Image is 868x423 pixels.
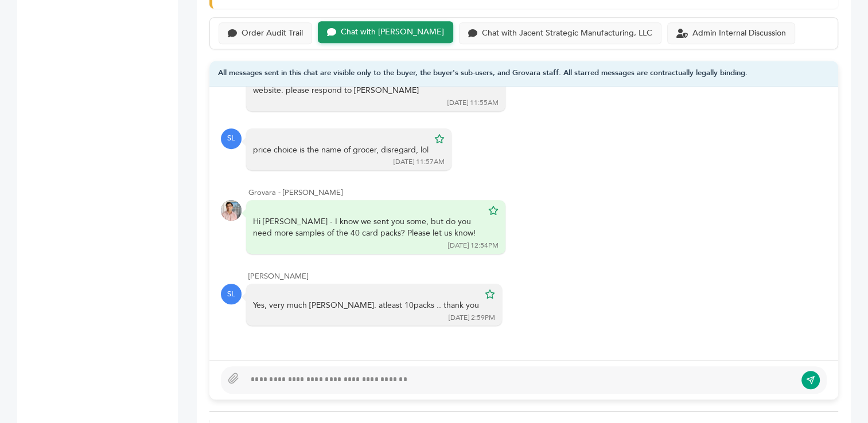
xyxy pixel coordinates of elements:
[248,271,827,281] div: [PERSON_NAME]
[221,128,242,149] div: SL
[449,313,495,323] div: [DATE] 2:59PM
[242,29,303,38] div: Order Audit Trail
[221,284,242,304] div: SL
[482,29,652,38] div: Chat with Jacent Strategic Manufacturing, LLC
[248,187,827,198] div: Grovara - [PERSON_NAME]
[448,241,499,250] div: [DATE] 12:54PM
[447,98,499,108] div: [DATE] 11:55AM
[394,157,445,167] div: [DATE] 11:57AM
[209,61,838,87] div: All messages sent in this chat are visible only to the buyer, the buyer's sub-users, and Grovara ...
[253,216,482,238] div: Hi [PERSON_NAME] - I know we sent you some, but do you need more samples of the 40 card packs? Pl...
[692,29,786,38] div: Admin Internal Discussion
[341,28,444,37] div: Chat with [PERSON_NAME]
[253,144,429,156] div: price choice is the name of grocer, disregard, lol
[253,300,479,311] div: Yes, very much [PERSON_NAME]. atleast 10packs .. thank you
